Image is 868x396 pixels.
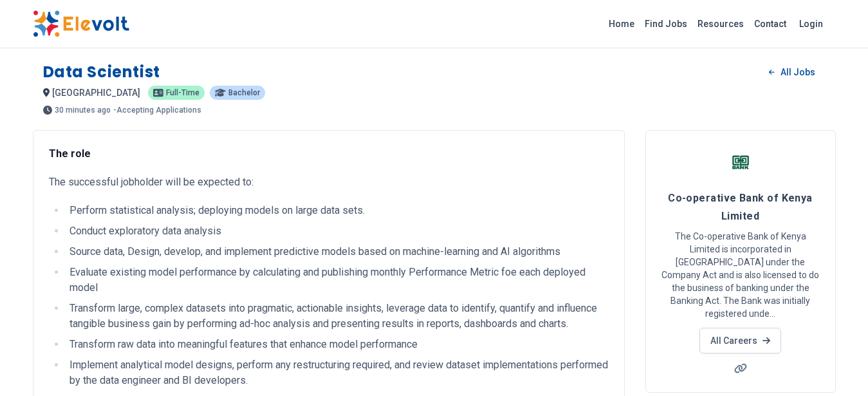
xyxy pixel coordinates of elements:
[66,301,609,332] li: Transform large, complex datasets into pragmatic, actionable insights, leverage data to identify,...
[113,106,201,114] p: - Accepting Applications
[52,88,140,98] span: [GEOGRAPHIC_DATA]
[725,146,757,178] img: Co-operative Bank of Kenya Limited
[604,14,640,34] a: Home
[49,147,91,160] strong: The role
[55,106,111,114] span: 30 minutes ago
[699,328,781,354] a: All Careers
[66,203,609,218] li: Perform statistical analysis; deploying models on large data sets.
[43,62,160,82] h1: Data Scientist
[640,14,692,34] a: Find Jobs
[661,230,820,320] p: The Co-operative Bank of Kenya Limited is incorporated in [GEOGRAPHIC_DATA] under the Company Act...
[66,223,609,239] li: Conduct exploratory data analysis
[791,11,831,37] a: Login
[66,337,609,352] li: Transform raw data into meaningful features that enhance model performance
[66,244,609,259] li: Source data, Design, develop, and implement predictive models based on machine-learning and AI al...
[749,14,791,34] a: Contact
[692,14,749,34] a: Resources
[759,62,825,82] a: All Jobs
[228,89,260,97] span: Bachelor
[66,265,609,296] li: Evaluate existing model performance by calculating and publishing monthly Performance Metric foe ...
[49,174,609,190] p: The successful jobholder will be expected to:
[668,192,813,222] span: Co-operative Bank of Kenya Limited
[66,357,609,388] li: Implement analytical model designs, perform any restructuring required, and review dataset implem...
[166,89,199,97] span: Full-time
[33,10,129,37] img: Elevolt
